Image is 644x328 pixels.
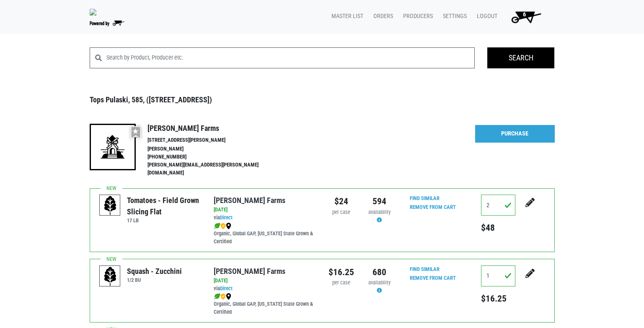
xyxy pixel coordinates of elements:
[501,8,548,25] a: 6
[368,209,391,215] span: availability
[481,266,515,286] input: Qty
[475,125,555,143] a: Purchase
[214,222,316,246] div: Organic, Global GAP, [US_STATE] State Grown & Certified
[214,285,316,293] div: via
[436,8,470,24] a: Settings
[481,222,515,233] h5: $48
[328,208,354,216] div: per case
[523,11,526,18] span: 6
[328,195,354,208] div: $24
[147,124,277,133] h4: [PERSON_NAME] Farms
[214,292,316,316] div: Organic, Global GAP, [US_STATE] State Grown & Certified
[127,217,201,224] h6: 17 LB
[405,203,461,212] input: Remove From Cart
[481,195,515,216] input: Qty
[226,293,231,300] img: map_marker-0e94453035b3232a4d21701695807de9.png
[90,21,124,26] img: Powered by Big Wheelbarrow
[328,279,354,287] div: per case
[147,145,277,153] li: [PERSON_NAME]
[106,47,475,68] input: Search by Product, Producer etc.
[214,196,285,205] a: [PERSON_NAME] Farms
[328,266,354,279] div: $16.25
[214,277,316,285] div: [DATE]
[220,285,233,292] a: Direct
[147,153,277,161] li: [PHONE_NUMBER]
[220,293,226,300] img: safety-e55c860ca8c00a9c171001a62a92dabd.png
[214,214,316,222] div: via
[90,9,96,16] img: 279edf242af8f9d49a69d9d2afa010fb.png
[226,223,231,229] img: map_marker-0e94453035b3232a4d21701695807de9.png
[220,223,226,229] img: safety-e55c860ca8c00a9c171001a62a92dabd.png
[100,195,121,216] img: placeholder-variety-43d6402dacf2d531de610a020419775a.svg
[367,8,396,24] a: Orders
[367,195,392,208] div: 594
[507,8,545,25] img: Cart
[367,266,392,279] div: 680
[410,266,440,272] a: Find Similar
[487,47,554,68] input: Search
[90,95,555,104] h3: Tops Pulaski, 585, ([STREET_ADDRESS])
[405,273,461,283] input: Remove From Cart
[90,124,136,170] img: 19-7441ae2ccb79c876ff41c34f3bd0da69.png
[481,293,515,304] h5: $16.25
[147,136,277,144] li: [STREET_ADDRESS][PERSON_NAME]
[220,214,233,221] a: Direct
[127,195,201,217] div: Tomatoes - Field Grown Slicing Flat
[100,266,121,287] img: placeholder-variety-43d6402dacf2d531de610a020419775a.svg
[470,8,501,24] a: Logout
[147,161,277,177] li: [PERSON_NAME][EMAIL_ADDRESS][PERSON_NAME][DOMAIN_NAME]
[214,206,316,214] div: [DATE]
[410,195,440,201] a: Find Similar
[127,277,182,283] h6: 1/2 BU
[214,267,285,276] a: [PERSON_NAME] Farms
[325,8,367,24] a: Master List
[127,266,182,277] div: Squash - Zucchini
[396,8,436,24] a: Producers
[214,293,220,300] img: leaf-e5c59151409436ccce96b2ca1b28e03c.png
[368,279,391,286] span: availability
[214,223,220,229] img: leaf-e5c59151409436ccce96b2ca1b28e03c.png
